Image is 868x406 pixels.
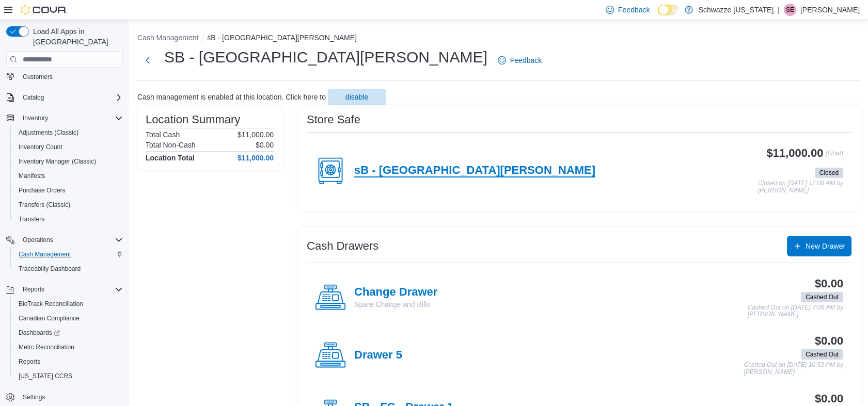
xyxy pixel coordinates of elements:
span: Traceabilty Dashboard [14,263,123,275]
a: Inventory Manager (Classic) [14,155,100,168]
span: Transfers (Classic) [14,199,123,211]
button: Operations [2,233,127,247]
span: Canadian Compliance [14,312,123,324]
span: Dashboards [19,329,60,337]
p: $11,000.00 [238,131,274,139]
a: Transfers (Classic) [14,199,74,211]
a: Manifests [14,170,49,182]
p: Closed on [DATE] 12:08 AM by [PERSON_NAME] [758,180,843,194]
button: Canadian Compliance [10,311,127,326]
span: Closed [815,168,843,178]
h3: Store Safe [307,113,360,126]
span: Manifests [19,172,45,180]
span: Catalog [19,91,123,104]
input: Dark Mode [658,5,680,15]
button: Reports [10,354,127,369]
h3: $0.00 [815,278,843,290]
p: Spare Change and Bills [354,299,437,310]
button: Settings [2,389,127,404]
span: Metrc Reconciliation [14,341,123,353]
span: Purchase Orders [14,184,123,197]
h4: $11,000.00 [238,154,274,162]
p: (Float) [825,147,843,166]
span: Washington CCRS [14,370,123,382]
span: Purchase Orders [19,186,66,194]
h3: $0.00 [815,393,843,405]
p: Cashed Out on [DATE] 10:53 PM by [PERSON_NAME] [744,362,843,376]
button: Catalog [2,90,127,105]
h4: Drawer 5 [354,349,402,362]
span: Dashboards [14,327,123,339]
span: Inventory Manager (Classic) [19,157,96,166]
a: Inventory Count [14,141,67,153]
button: Manifests [10,169,127,183]
span: Cashed Out [806,350,839,359]
span: Cash Management [14,248,123,261]
a: Transfers [14,213,49,225]
button: Traceabilty Dashboard [10,262,127,276]
span: Cashed Out [801,292,843,302]
span: [US_STATE] CCRS [19,372,72,380]
a: Canadian Compliance [14,312,84,324]
a: [US_STATE] CCRS [14,370,76,382]
span: BioTrack Reconciliation [14,298,123,310]
img: Cova [21,5,67,15]
span: Cash Management [19,250,71,258]
span: Inventory Count [14,141,123,153]
h1: SB - [GEOGRAPHIC_DATA][PERSON_NAME] [164,47,487,68]
a: Purchase Orders [14,184,70,197]
p: | [778,4,780,16]
span: Closed [819,168,839,177]
span: New Drawer [806,241,845,251]
a: Metrc Reconciliation [14,341,78,353]
button: Reports [19,283,49,296]
button: Next [137,50,158,71]
span: Inventory Count [19,143,62,151]
span: disable [345,92,368,102]
p: [PERSON_NAME] [800,4,860,16]
h4: sB - [GEOGRAPHIC_DATA][PERSON_NAME] [354,164,595,177]
button: Inventory [19,112,52,124]
button: [US_STATE] CCRS [10,369,127,383]
span: Reports [19,283,123,296]
span: Customers [19,70,123,83]
button: Transfers (Classic) [10,198,127,212]
span: Settings [23,393,45,401]
h3: $11,000.00 [766,147,823,159]
button: Metrc Reconciliation [10,340,127,354]
button: Inventory Count [10,140,127,154]
button: Adjustments (Classic) [10,125,127,140]
span: Transfers (Classic) [19,201,70,209]
span: Settings [19,391,123,403]
button: Inventory [2,111,127,125]
span: BioTrack Reconciliation [19,300,83,308]
p: $0.00 [256,141,274,149]
span: Inventory Manager (Classic) [14,155,123,168]
p: Cash management is enabled at this location. Click here to [137,93,326,101]
span: SE [786,4,794,16]
span: Reports [14,355,123,368]
span: Metrc Reconciliation [19,343,74,351]
span: Load All Apps in [GEOGRAPHIC_DATA] [29,26,123,47]
h3: Cash Drawers [307,240,378,252]
span: Adjustments (Classic) [19,128,78,137]
span: Traceabilty Dashboard [19,265,81,273]
a: Dashboards [10,326,127,340]
span: Operations [23,236,53,244]
nav: An example of EuiBreadcrumbs [137,33,860,45]
span: Adjustments (Classic) [14,126,123,139]
button: Customers [2,69,127,84]
button: disable [328,89,386,105]
button: Cash Management [137,34,198,42]
span: Manifests [14,170,123,182]
a: Traceabilty Dashboard [14,263,85,275]
h6: Total Non-Cash [146,141,196,149]
span: Cashed Out [806,293,839,302]
h3: $0.00 [815,335,843,347]
button: Reports [2,282,127,297]
button: Purchase Orders [10,183,127,198]
a: Adjustments (Classic) [14,126,83,139]
span: Inventory [23,114,48,122]
a: Reports [14,355,44,368]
